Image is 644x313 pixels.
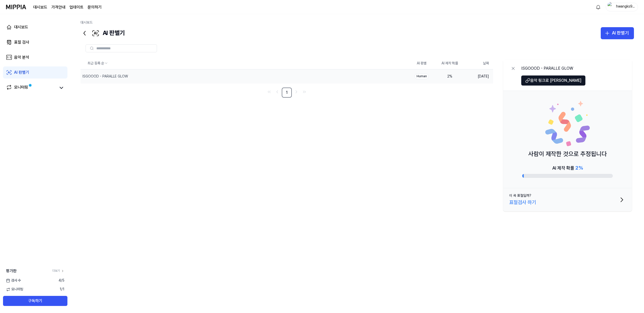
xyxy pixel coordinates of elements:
[521,79,585,84] a: 음악 링크로 [PERSON_NAME]
[282,88,292,98] a: 1
[608,2,614,12] img: profile
[6,287,23,292] span: 모니터링
[6,268,17,274] span: 평가판
[464,57,493,69] th: 날짜
[3,296,67,306] button: 구독하기
[60,287,64,292] span: 1 / 1
[503,188,632,211] button: 이 곡 표절일까?표절검사 하기
[545,101,590,146] img: Human
[509,193,531,198] div: 이 곡 표절일까?
[612,29,629,37] div: AI 판별기
[595,4,601,10] img: 알림
[530,77,581,84] span: 음악 링크로 [PERSON_NAME]
[14,69,29,75] div: AI 판별기
[88,4,102,10] a: 문의하기
[14,24,28,30] div: 대시보드
[80,27,125,39] div: AI 판별기
[552,164,583,172] div: AI 제작 확률
[521,75,585,86] button: 음악 링크로 [PERSON_NAME]
[521,65,585,71] div: ISGOOOD - PARALLE GLOW
[69,4,84,10] a: 업데이트
[440,74,460,79] div: 2 %
[615,4,635,10] div: hwangks917
[6,84,56,91] a: 모니터링
[33,4,47,10] a: 대시보드
[301,88,308,95] a: Go to last page
[464,69,493,84] td: [DATE]
[528,149,607,159] p: 사람이 제작한 것으로 추정됩니다
[408,57,436,69] th: AI 판별
[415,73,429,79] div: Human
[293,88,300,95] a: Go to next page
[51,4,65,10] a: 가격안내
[59,278,64,283] span: 4 / 5
[52,269,64,273] a: 더보기
[83,74,128,79] div: ISGOOOD - PARALLE GLOW
[3,51,67,63] a: 음악 분석
[266,88,273,95] a: Go to first page
[14,84,28,91] div: 모니터링
[575,165,583,171] span: 2 %
[606,3,638,11] button: profilehwangks917
[3,66,67,79] a: AI 판별기
[14,39,29,45] div: 표절 검사
[436,57,464,69] th: AI 제작 확률
[6,278,21,283] span: 검사 수
[509,198,536,206] div: 표절검사 하기
[80,20,93,24] a: 대시보드
[3,36,67,48] a: 표절 검사
[80,88,493,98] nav: pagination
[601,27,634,39] button: AI 판별기
[14,54,29,60] div: 음악 분석
[274,88,281,95] a: Go to previous page
[3,21,67,33] a: 대시보드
